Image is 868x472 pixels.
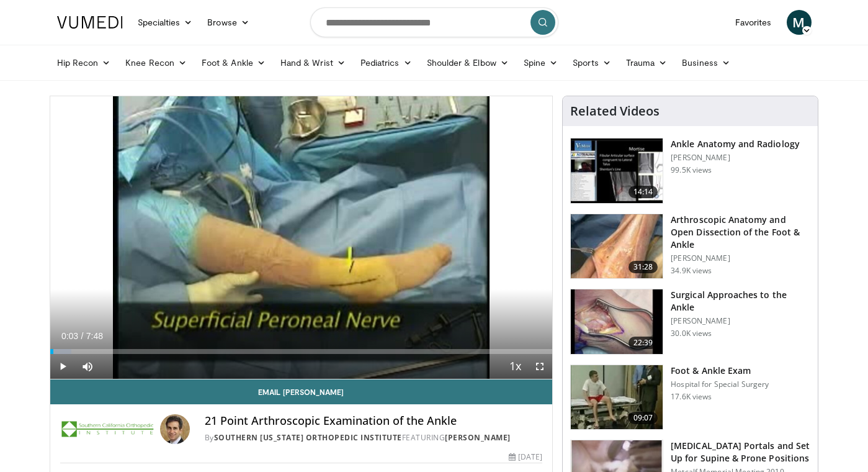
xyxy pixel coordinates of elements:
a: Browse [200,10,257,35]
a: 09:07 Foot & Ankle Exam Hospital for Special Surgery 17.6K views [570,365,810,430]
input: Search topics, interventions [310,7,558,37]
a: Pediatrics [353,50,419,75]
a: Foot & Ankle [194,50,273,75]
span: 0:03 [61,331,78,341]
p: [PERSON_NAME] [671,153,800,163]
a: Sports [565,50,619,75]
a: Shoulder & Elbow [419,50,516,75]
video-js: Video Player [50,96,553,379]
img: 9953_3.png.150x105_q85_crop-smart_upscale.jpg [571,365,663,430]
h4: Related Videos [570,104,660,119]
button: Fullscreen [527,354,552,379]
a: Knee Recon [118,50,194,75]
span: 14:14 [629,186,658,198]
h3: Surgical Approaches to the Ankle [671,289,810,314]
button: Playback Rate [503,354,527,379]
a: Specialties [130,10,200,35]
p: 17.6K views [671,392,712,402]
div: [DATE] [509,452,542,463]
img: widescreen_open_anatomy_100000664_3.jpg.150x105_q85_crop-smart_upscale.jpg [571,214,663,279]
a: Trauma [619,50,675,75]
a: Hand & Wrist [273,50,353,75]
a: 14:14 Ankle Anatomy and Radiology [PERSON_NAME] 99.5K views [570,138,810,204]
button: Play [50,354,75,379]
p: [PERSON_NAME] [671,253,810,263]
h3: [MEDICAL_DATA] Portals and Set Up for Supine & Prone Positions [671,440,810,465]
span: / [81,331,84,341]
span: 22:39 [629,337,658,349]
a: M [787,10,812,35]
img: Avatar [160,414,190,444]
p: 99.5K views [671,165,712,175]
p: 30.0K views [671,329,712,338]
button: Mute [75,354,100,379]
span: 31:28 [629,261,658,273]
a: Business [674,50,738,75]
h3: Arthroscopic Anatomy and Open Dissection of the Foot & Ankle [671,214,810,251]
a: Southern [US_STATE] Orthopedic Institute [214,432,402,443]
h3: Foot & Ankle Exam [671,365,769,377]
img: 27463190-6349-4d0c-bdb3-f372be2c3ba7.150x105_q85_crop-smart_upscale.jpg [571,289,663,354]
a: Email [PERSON_NAME] [50,379,553,404]
p: [PERSON_NAME] [671,316,810,326]
a: Hip Recon [50,50,119,75]
span: 7:48 [86,331,103,341]
p: 34.9K views [671,266,712,276]
img: Southern California Orthopedic Institute [60,414,155,444]
p: Hospital for Special Surgery [671,379,769,389]
a: 22:39 Surgical Approaches to the Ankle [PERSON_NAME] 30.0K views [570,289,810,355]
div: Progress Bar [50,349,553,354]
a: 31:28 Arthroscopic Anatomy and Open Dissection of the Foot & Ankle [PERSON_NAME] 34.9K views [570,214,810,279]
img: VuMedi Logo [57,16,123,29]
a: Spine [516,50,565,75]
a: [PERSON_NAME] [445,432,511,443]
a: Favorites [728,10,779,35]
span: 09:07 [629,412,658,424]
img: d079e22e-f623-40f6-8657-94e85635e1da.150x105_q85_crop-smart_upscale.jpg [571,138,663,203]
h4: 21 Point Arthroscopic Examination of the Ankle [205,414,542,428]
h3: Ankle Anatomy and Radiology [671,138,800,150]
div: By FEATURING [205,432,542,443]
